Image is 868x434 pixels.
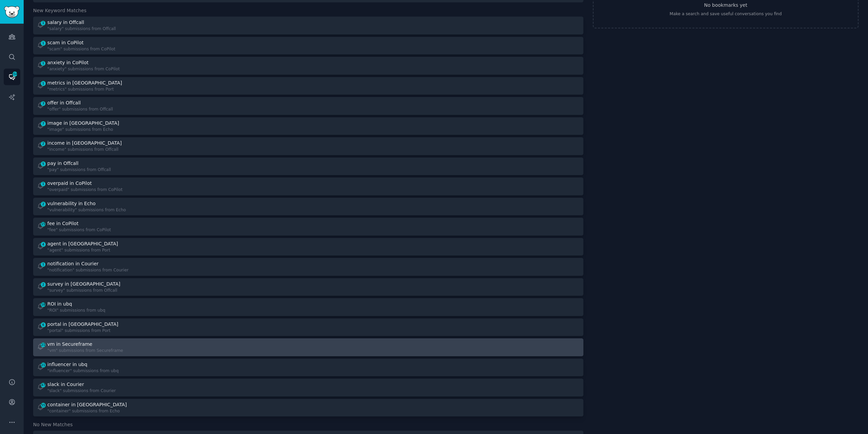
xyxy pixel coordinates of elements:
[40,282,46,287] span: 2
[33,338,583,356] a: 21vm in Secureframe"vm" submissions from Secureframe
[47,288,121,294] div: "survey" submissions from Offcall
[40,322,46,327] span: 6
[47,401,127,408] div: container in [GEOGRAPHIC_DATA]
[47,348,123,354] div: "vm" submissions from Secureframe
[47,267,128,273] div: "notification" submissions from Courier
[33,37,583,55] a: 1scam in CoPilot"scam" submissions from CoPilot
[47,321,118,328] div: portal in [GEOGRAPHIC_DATA]
[33,421,73,428] span: No New Matches
[47,99,81,106] div: offer in Offcall
[47,26,116,32] div: "salary" submissions from Offcall
[40,41,46,46] span: 1
[47,106,113,113] div: "offer" submissions from Offcall
[33,57,583,75] a: 1anxiety in CoPilot"anxiety" submissions from CoPilot
[47,240,118,247] div: agent in [GEOGRAPHIC_DATA]
[33,238,583,256] a: 4agent in [GEOGRAPHIC_DATA]"agent" submissions from Port
[33,359,583,377] a: 21influencer in ubq"influencer" submissions from ubq
[33,158,583,175] a: 5pay in Offcall"pay" submissions from Offcall
[33,77,583,95] a: 1metrics in [GEOGRAPHIC_DATA]"metrics" submissions from Port
[33,137,583,155] a: 2income in [GEOGRAPHIC_DATA]"income" submissions from Offcall
[33,318,583,336] a: 6portal in [GEOGRAPHIC_DATA]"portal" submissions from Port
[33,379,583,396] a: 47slack in Courier"slack" submissions from Courier
[47,140,122,147] div: income in [GEOGRAPHIC_DATA]
[47,46,115,52] div: "scam" submissions from CoPilot
[40,242,46,247] span: 4
[47,147,123,153] div: "income" submissions from Offcall
[47,19,84,26] div: salary in Offcall
[4,6,20,18] img: GummySearch logo
[40,61,46,66] span: 1
[47,79,122,87] div: metrics in [GEOGRAPHIC_DATA]
[47,388,116,394] div: "slack" submissions from Courier
[704,2,747,9] h3: No bookmarks yet
[47,260,99,267] div: notification in Courier
[40,222,46,226] span: 15
[33,117,583,135] a: 7image in [GEOGRAPHIC_DATA]"image" submissions from Echo
[40,403,46,408] span: 55
[47,39,83,46] div: scam in CoPilot
[40,21,46,25] span: 1
[33,298,583,316] a: 18ROI in ubq"ROI" submissions from ubq
[40,302,46,307] span: 18
[40,81,46,86] span: 1
[47,87,123,93] div: "metrics" submissions from Port
[47,408,128,414] div: "container" submissions from Echo
[47,281,120,288] div: survey in [GEOGRAPHIC_DATA]
[12,72,18,76] span: 214
[47,200,96,207] div: vulnerability in Echo
[40,121,46,126] span: 7
[47,361,87,368] div: influencer in ubq
[47,308,105,314] div: "ROI" submissions from ubq
[47,187,123,193] div: "overpaid" submissions from CoPilot
[40,182,46,186] span: 1
[47,220,78,227] div: fee in CoPilot
[33,177,583,195] a: 1overpaid in CoPilot"overpaid" submissions from CoPilot
[47,66,120,72] div: "anxiety" submissions from CoPilot
[4,69,20,85] a: 214
[47,167,111,173] div: "pay" submissions from Offcall
[40,383,46,387] span: 47
[47,300,72,308] div: ROI in ubq
[47,160,78,167] div: pay in Offcall
[47,368,119,374] div: "influencer" submissions from ubq
[40,141,46,146] span: 2
[33,17,583,34] a: 1salary in Offcall"salary" submissions from Offcall
[47,341,92,348] div: vm in Secureframe
[40,162,46,166] span: 5
[47,381,84,388] div: slack in Courier
[47,207,126,213] div: "vulnerability" submissions from Echo
[33,399,583,417] a: 55container in [GEOGRAPHIC_DATA]"container" submissions from Echo
[40,363,46,367] span: 21
[33,278,583,296] a: 2survey in [GEOGRAPHIC_DATA]"survey" submissions from Offcall
[33,97,583,115] a: 3offer in Offcall"offer" submissions from Offcall
[40,262,46,267] span: 1
[47,127,120,133] div: "image" submissions from Echo
[47,227,111,233] div: "fee" submissions from CoPilot
[33,198,583,216] a: 2vulnerability in Echo"vulnerability" submissions from Echo
[47,328,120,334] div: "portal" submissions from Port
[47,59,89,66] div: anxiety in CoPilot
[47,120,119,127] div: image in [GEOGRAPHIC_DATA]
[40,101,46,106] span: 3
[33,218,583,236] a: 15fee in CoPilot"fee" submissions from CoPilot
[33,7,87,14] span: New Keyword Matches
[47,247,119,254] div: "agent" submissions from Port
[670,11,782,17] div: Make a search and save useful conversations you find
[40,202,46,207] span: 2
[33,258,583,276] a: 1notification in Courier"notification" submissions from Courier
[47,180,92,187] div: overpaid in CoPilot
[40,342,46,347] span: 21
